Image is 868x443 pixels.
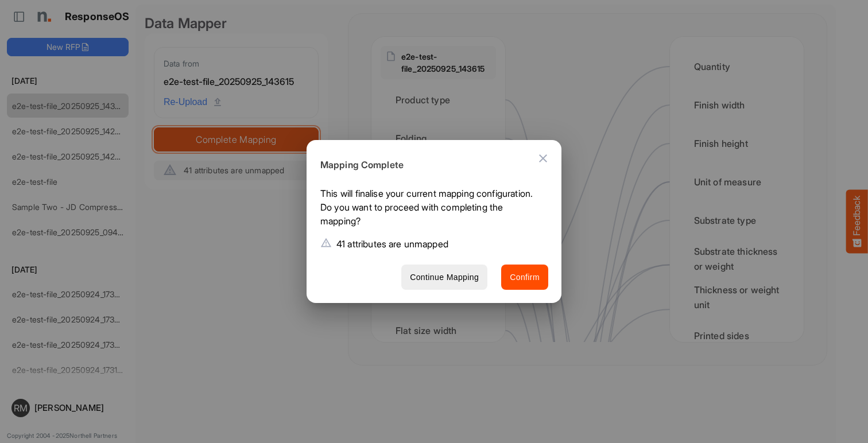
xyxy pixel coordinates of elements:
span: Confirm [510,270,540,285]
button: Close dialog [529,145,557,172]
button: Confirm [501,265,548,290]
p: This will finalise your current mapping configuration. Do you want to proceed with completing the... [320,186,539,232]
span: Continue Mapping [410,270,479,285]
h6: Mapping Complete [320,158,539,173]
p: 41 attributes are unmapped [336,237,448,251]
button: Continue Mapping [401,265,487,290]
